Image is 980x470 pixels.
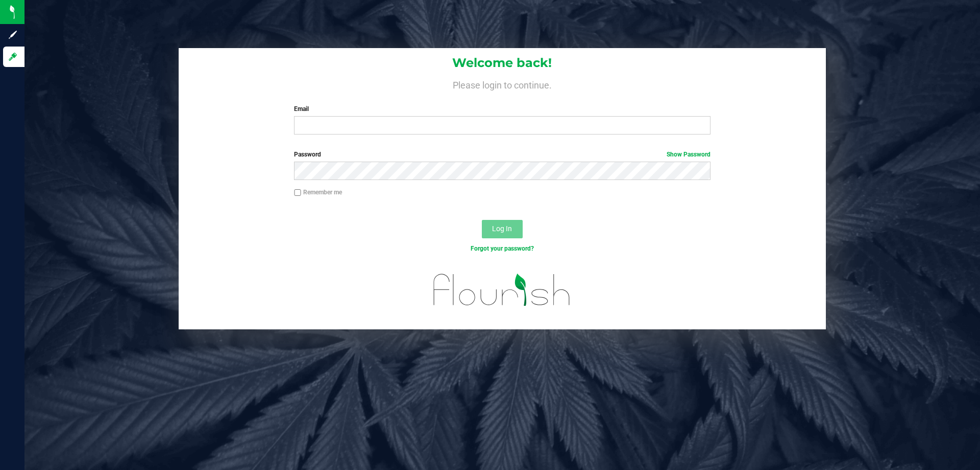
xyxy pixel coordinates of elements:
[8,30,18,40] inline-svg: Sign up
[482,220,523,238] button: Log In
[294,104,710,114] label: Email
[294,151,321,158] span: Password
[294,188,342,197] label: Remember me
[8,52,18,62] inline-svg: Log in
[492,225,512,233] span: Log In
[421,264,583,316] img: flourish_logo.svg
[294,189,301,196] input: Remember me
[471,245,534,252] a: Forgot your password?
[667,151,710,158] a: Show Password
[179,56,826,70] h1: Welcome back!
[179,78,826,90] h4: Please login to continue.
